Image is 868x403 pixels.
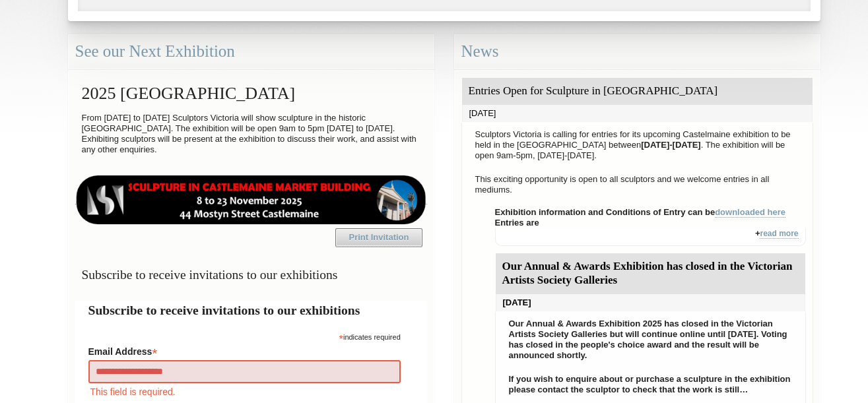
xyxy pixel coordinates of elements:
[502,371,799,398] p: If you wish to enquire about or purchase a sculpture in the exhibition please contact the sculpto...
[495,207,786,218] strong: Exhibition information and Conditions of Entry can be
[75,175,427,224] img: castlemaine-ldrbd25v2.png
[462,78,813,105] div: Entries Open for Sculpture in [GEOGRAPHIC_DATA]
[88,301,414,320] h2: Subscribe to receive invitations to our exhibitions
[335,228,422,247] a: Print Invitation
[68,34,434,69] div: See our Next Exhibition
[469,171,806,199] p: This exciting opportunity is open to all sculptors and we welcome entries in all mediums.
[88,385,401,399] div: This field is required.
[75,262,427,288] h3: Subscribe to receive invitations to our exhibitions
[641,140,701,150] strong: [DATE]-[DATE]
[454,34,820,69] div: News
[462,105,813,122] div: [DATE]
[88,330,401,342] div: indicates required
[760,229,798,239] a: read more
[496,253,805,294] div: Our Annual & Awards Exhibition has closed in the Victorian Artists Society Galleries
[502,315,799,364] p: Our Annual & Awards Exhibition 2025 has closed in the Victorian Artists Society Galleries but wil...
[75,109,427,158] p: From [DATE] to [DATE] Sculptors Victoria will show sculpture in the historic [GEOGRAPHIC_DATA]. T...
[75,77,427,109] h2: 2025 [GEOGRAPHIC_DATA]
[495,228,806,246] div: +
[496,294,805,311] div: [DATE]
[715,207,785,218] a: downloaded here
[88,342,401,358] label: Email Address
[469,126,806,164] p: Sculptors Victoria is calling for entries for its upcoming Castelmaine exhibition to be held in t...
